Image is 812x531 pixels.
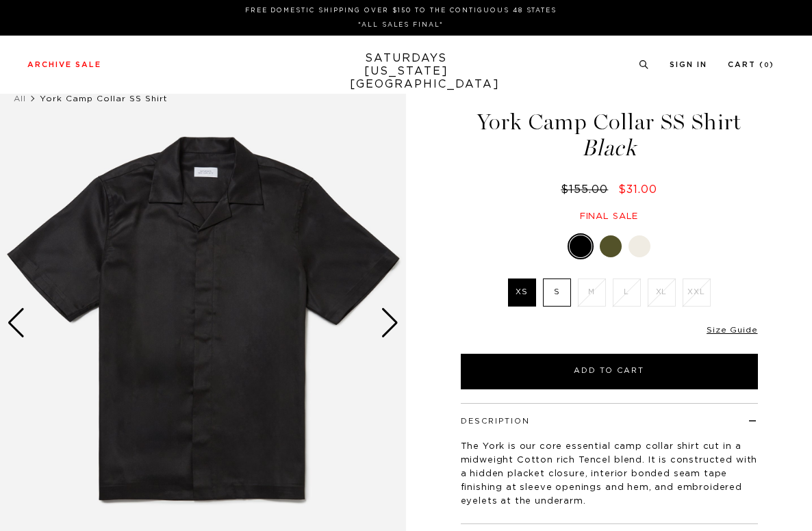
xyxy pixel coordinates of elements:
div: Next slide [381,308,399,338]
a: SATURDAYS[US_STATE][GEOGRAPHIC_DATA] [350,52,463,91]
p: The York is our core essential camp collar shirt cut in a midweight Cotton rich Tencel blend. It ... [461,440,758,508]
span: Black [459,137,760,159]
a: All [14,94,26,103]
a: Sign In [670,61,707,68]
a: Archive Sale [27,61,101,68]
div: Previous slide [7,308,25,338]
label: S [543,279,571,307]
del: $155.00 [561,184,613,195]
small: 0 [764,62,770,68]
label: XS [508,279,536,307]
p: FREE DOMESTIC SHIPPING OVER $150 TO THE CONTIGUOUS 48 STATES [33,5,769,16]
button: Add to Cart [461,354,758,389]
h1: York Camp Collar SS Shirt [459,111,760,159]
button: Description [461,417,530,425]
span: York Camp Collar SS Shirt [40,94,168,103]
p: *ALL SALES FINAL* [33,20,769,30]
a: Size Guide [707,326,757,334]
a: Cart (0) [728,61,774,68]
div: Final sale [459,211,760,222]
span: $31.00 [618,184,657,195]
